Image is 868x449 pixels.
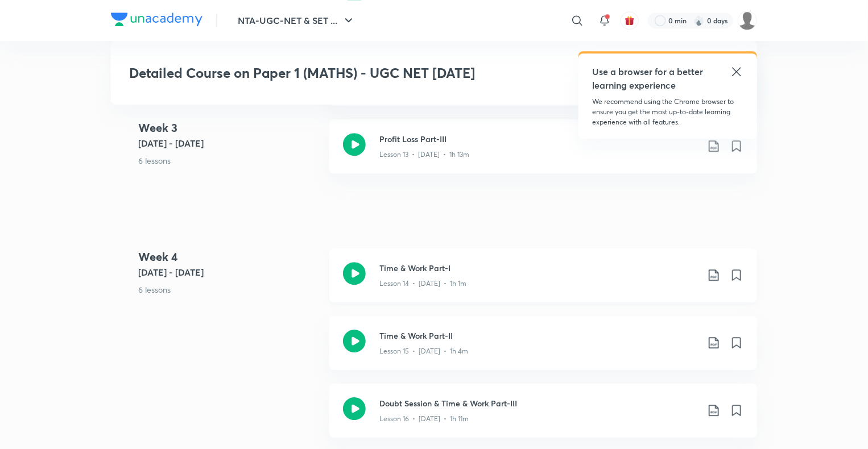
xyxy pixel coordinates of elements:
[379,346,468,356] p: Lesson 15 • [DATE] • 1h 4m
[379,133,698,145] h3: Profit Loss Part-III
[379,262,698,274] h3: Time & Work Part-I
[138,265,320,279] h5: [DATE] - [DATE]
[138,248,320,265] h4: Week 4
[138,155,320,167] p: 6 lessons
[379,149,469,160] p: Lesson 13 • [DATE] • 1h 13m
[329,316,757,384] a: Time & Work Part-IILesson 15 • [DATE] • 1h 4m
[329,248,757,316] a: Time & Work Part-ILesson 14 • [DATE] • 1h 1m
[129,65,574,81] h3: Detailed Course on Paper 1 (MATHS) - UGC NET [DATE]
[738,11,757,30] img: Durgesh kanwar
[592,97,743,127] p: We recommend using the Chrome browser to ensure you get the most up-to-date learning experience w...
[379,330,698,342] h3: Time & Work Part-II
[592,65,705,92] h5: Use a browser for a better learning experience
[379,397,698,409] h3: Doubt Session & Time & Work Part-III
[138,119,320,136] h4: Week 3
[111,13,202,26] img: Company Logo
[138,136,320,150] h5: [DATE] - [DATE]
[329,119,757,187] a: Profit Loss Part-IIILesson 13 • [DATE] • 1h 13m
[138,284,320,296] p: 6 lessons
[693,15,705,26] img: streak
[379,414,469,424] p: Lesson 16 • [DATE] • 1h 11m
[379,278,466,289] p: Lesson 14 • [DATE] • 1h 1m
[111,13,202,29] a: Company Logo
[231,9,362,32] button: NTA-UGC-NET & SET ...
[621,11,639,30] button: avatar
[625,15,635,26] img: avatar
